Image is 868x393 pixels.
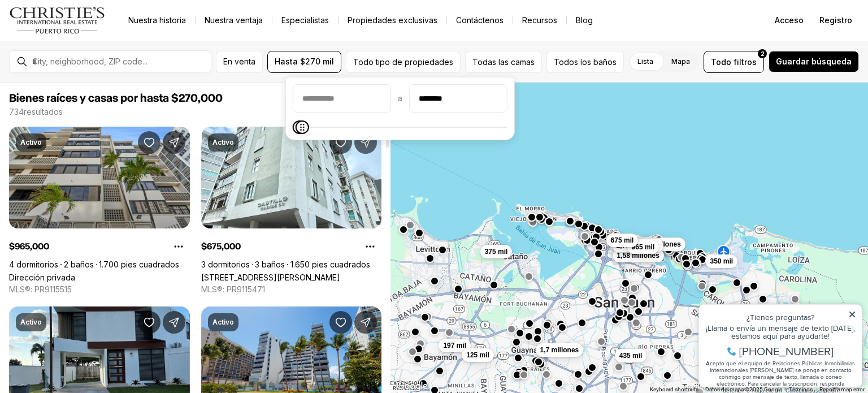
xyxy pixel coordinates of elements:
[212,138,234,146] font: Activo
[466,351,489,359] font: 125 mil
[617,252,659,260] font: 1,58 millones
[456,15,504,25] font: Contáctenos
[9,93,223,104] font: Bienes raíces y casas por hasta $270,000
[633,237,685,251] button: 1,38 millones
[128,15,186,25] font: Nuestra historia
[513,12,566,28] a: Recursos
[398,93,402,103] font: a
[13,71,162,106] font: Acepto que el equipo de Relaciones Públicas Inmobiliarias Internacionales [PERSON_NAME] se ponga ...
[163,131,185,154] button: Compartir propiedad
[638,240,680,248] font: 1,38 millones
[576,15,593,25] font: Blog
[619,352,642,360] font: 435 mil
[9,107,24,116] font: 734
[443,342,466,349] font: 197 mil
[267,51,341,73] button: Hasta $270 mil
[819,15,852,25] font: Registro
[611,239,663,252] button: 2,75 millones
[637,57,653,66] font: Lista
[734,57,757,67] font: filtros
[54,24,121,35] font: ¿Tienes preguntas?
[567,12,602,28] a: Blog
[9,7,106,34] img: logo
[24,107,63,116] font: resultados
[480,245,512,258] button: 375 mil
[627,240,659,254] button: 965 mil
[329,131,352,154] button: Guardar Propiedad: 60 CARIBE #7A
[710,257,733,265] font: 350 mil
[705,254,737,268] button: 350 mil
[616,241,658,249] font: 2,75 millones
[775,15,804,25] font: Acceso
[614,349,646,362] button: 435 mil
[535,343,583,357] button: 1,7 millones
[671,57,690,66] font: Mapa
[216,51,263,73] button: En venta
[610,236,633,244] font: 675 mil
[272,12,338,28] a: Especialistas
[631,243,654,251] font: 965 mil
[9,273,75,282] a: Dirección privada
[813,9,859,32] button: Registro
[205,15,263,25] font: Nuestra ventaja
[293,120,306,134] span: Mínimo
[293,85,390,112] input: precioMín
[13,34,162,54] font: ¡Llama o envía un mensaje de texto [DATE], estamos aquí para ayudarte!
[354,311,377,334] button: Compartir propiedad
[20,318,42,326] font: Activo
[281,15,329,25] font: Especialistas
[212,318,234,326] font: Activo
[353,57,453,67] font: Todo tipo de propiedades
[296,120,309,134] span: Máximo
[554,57,617,67] font: Todos los baños
[346,51,461,73] button: Todo tipo de propiedades
[484,248,507,256] font: 375 mil
[359,235,381,258] button: Opciones de propiedad
[167,235,190,258] button: Opciones de propiedad
[465,51,542,73] button: Todas las camas
[606,234,638,247] button: 675 mil
[201,273,340,282] a: 60 CARIBE #7A, SAN JUAN PR, 00907
[329,311,352,334] button: Guardar Propiedad: E6 MAR DE ISLA VERDE #6
[46,55,141,71] font: [PHONE_NUMBER]
[138,131,160,154] button: Guardar propiedad:
[462,348,494,362] button: 125 mil
[522,15,557,25] font: Recursos
[761,50,765,57] font: 2
[138,311,160,334] button: Guardar Propiedad: RD1 URB MARINA BAHIA
[354,131,377,154] button: Compartir propiedad
[768,9,810,32] button: Acceso
[711,57,731,67] font: Todo
[196,12,272,28] a: Nuestra ventaja
[612,249,663,262] button: 1,58 millones
[704,51,764,73] button: Todofiltros2
[275,57,334,66] font: Hasta $270 mil
[410,85,507,112] input: precioMáximo
[546,51,624,73] button: Todos los baños
[776,57,852,66] font: Guardar búsqueda
[439,339,471,352] button: 197 mil
[119,12,195,28] a: Nuestra historia
[163,311,185,334] button: Compartir propiedad
[338,12,446,28] a: Propiedades exclusivas
[472,57,535,67] font: Todas las camas
[223,57,255,66] font: En venta
[769,51,859,72] button: Guardar búsqueda
[447,12,513,28] button: Contáctenos
[20,138,42,146] font: Activo
[348,15,437,25] font: Propiedades exclusivas
[540,346,579,354] font: 1,7 millones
